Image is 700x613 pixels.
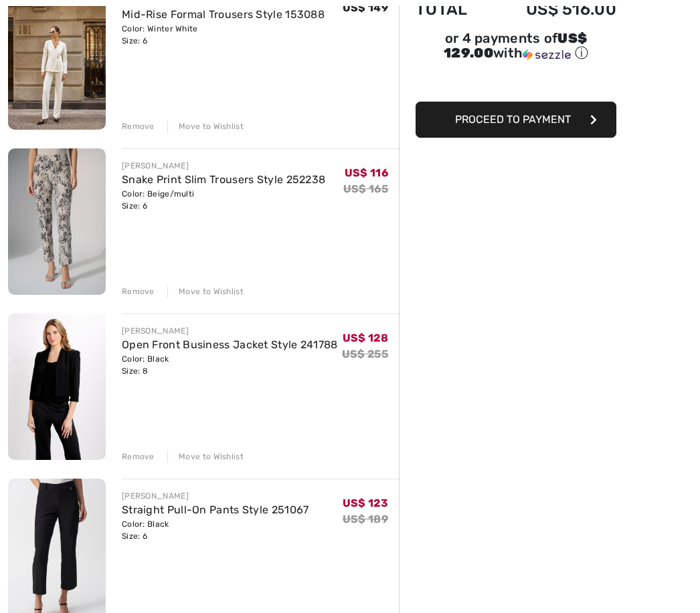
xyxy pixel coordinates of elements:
div: Color: Beige/multi Size: 6 [122,189,325,213]
a: Mid-Rise Formal Trousers Style 153088 [122,9,325,21]
img: Sezzle [523,49,571,62]
div: Color: Black Size: 8 [122,354,338,378]
div: Color: Black Size: 6 [122,519,309,543]
s: US$ 189 [343,513,388,526]
div: [PERSON_NAME] [122,326,338,338]
div: or 4 payments ofUS$ 129.00withSezzle Click to learn more about Sezzle [416,33,616,68]
span: Proceed to Payment [455,114,571,126]
div: Remove [122,451,155,463]
div: [PERSON_NAME] [122,491,309,503]
s: US$ 255 [342,348,388,361]
div: [PERSON_NAME] [122,160,325,172]
s: US$ 165 [343,183,388,196]
a: Open Front Business Jacket Style 241788 [122,339,338,352]
iframe: PayPal-paypal [416,68,616,98]
div: Move to Wishlist [167,286,244,298]
span: US$ 149 [343,2,388,15]
a: Snake Print Slim Trousers Style 252238 [122,174,325,187]
a: Straight Pull-On Pants Style 251067 [122,504,309,517]
div: or 4 payments of with [416,33,616,63]
div: Color: Winter White Size: 6 [122,23,325,47]
img: Snake Print Slim Trousers Style 252238 [8,149,106,295]
div: Remove [122,286,155,298]
span: US$ 123 [343,497,388,510]
button: Proceed to Payment [416,102,616,138]
span: US$ 128 [343,332,388,345]
div: Remove [122,121,155,133]
img: Open Front Business Jacket Style 241788 [8,314,106,461]
div: Move to Wishlist [167,121,244,133]
div: Move to Wishlist [167,451,244,463]
span: US$ 129.00 [444,31,587,62]
span: US$ 116 [345,167,388,180]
